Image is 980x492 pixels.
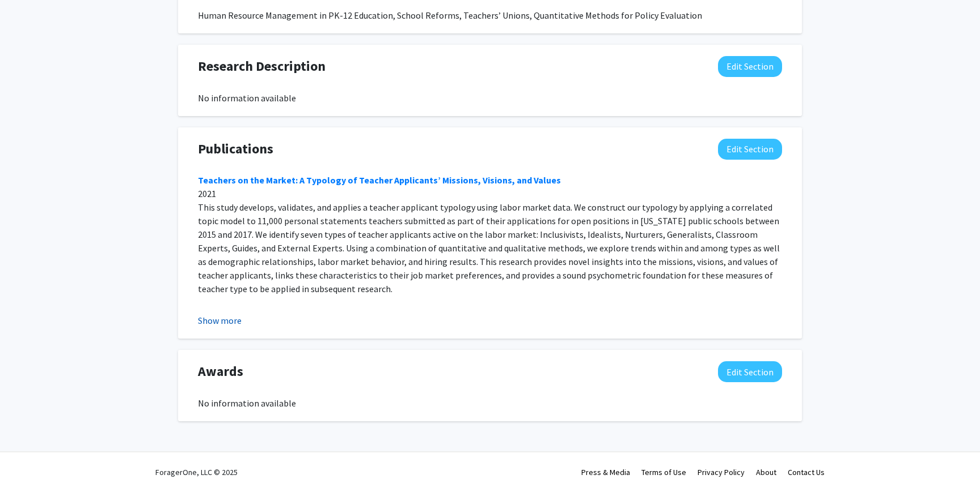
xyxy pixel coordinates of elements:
span: Publications [198,139,273,159]
span: Awards [198,361,243,382]
a: Press & Media [581,467,630,477]
button: Edit Research Description [718,56,782,77]
a: Privacy Policy [698,467,745,477]
div: Human Resource Management in PK-12 Education, School Reforms, Teachers’ Unions, Quantitative Meth... [198,8,782,22]
div: 2021 This study develops, validates, and applies a teacher applicant typology using labor market ... [198,173,782,445]
button: Edit Publications [718,139,782,160]
div: ForagerOne, LLC © 2025 [155,452,238,492]
iframe: Chat [9,441,48,484]
div: No information available [198,396,782,410]
button: Show more [198,314,242,327]
a: Terms of Use [641,467,686,477]
span: Research Description [198,56,326,76]
div: No information available [198,91,782,105]
a: About [756,467,776,477]
a: Teachers on the Market: A Typology of Teacher Applicants’ Missions, Visions, and Values [198,174,561,186]
button: Edit Awards [718,361,782,382]
a: Contact Us [788,467,825,477]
